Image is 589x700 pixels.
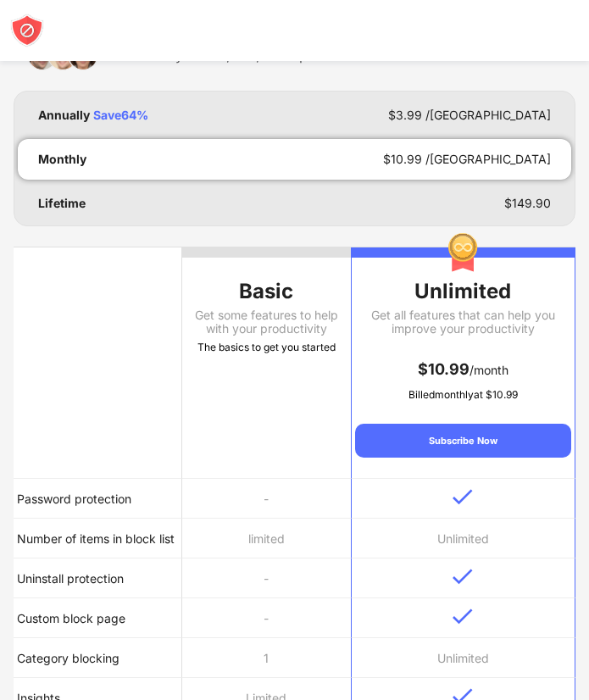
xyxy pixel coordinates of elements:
[355,424,571,458] div: Subscribe Now
[351,638,575,678] td: Unlimited
[14,598,182,638] td: Custom block page
[355,308,571,336] div: Get all features that can help you improve your productivity
[182,339,351,356] div: The basics to get you started
[447,232,478,273] img: img-premium-medal
[93,108,148,122] div: Save 64 %
[383,153,551,166] div: $ 10.99 /[GEOGRAPHIC_DATA]
[38,197,86,210] div: Lifetime
[14,519,182,558] td: Number of items in block list
[182,598,351,638] td: -
[453,608,473,625] img: v-blue.svg
[14,638,182,678] td: Category blocking
[182,278,351,305] div: Basic
[351,519,575,558] td: Unlimited
[355,386,571,403] div: Billed monthly at $ 10.99
[418,360,470,378] span: $ 10.99
[355,278,571,305] div: Unlimited
[182,638,351,678] td: 1
[453,489,473,505] img: v-blue.svg
[388,108,551,122] div: $ 3.99 /[GEOGRAPHIC_DATA]
[453,569,473,585] img: v-blue.svg
[14,479,182,519] td: Password protection
[182,558,351,598] td: -
[10,14,44,47] img: blocksite-icon-white.svg
[182,479,351,519] td: -
[38,153,86,166] div: Monthly
[182,308,351,336] div: Get some features to help with your productivity
[355,356,571,383] div: /month
[182,519,351,558] td: limited
[38,108,90,122] div: Annually
[14,558,182,598] td: Uninstall protection
[504,197,551,210] div: $ 149.90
